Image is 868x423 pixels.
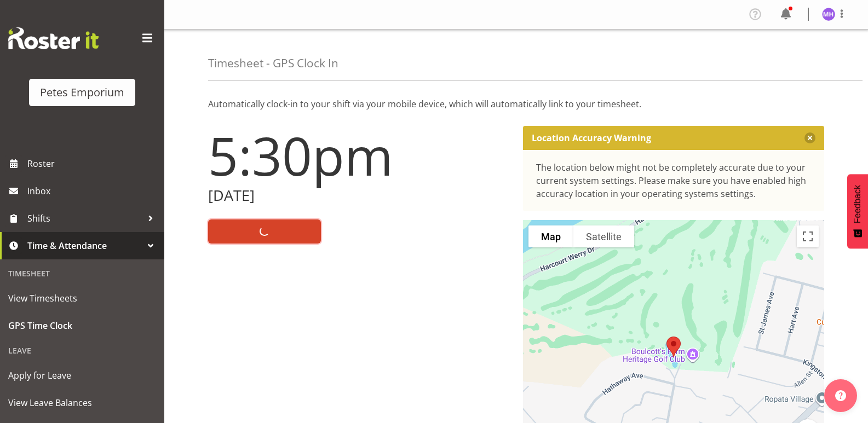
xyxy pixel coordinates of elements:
[3,362,162,389] a: Apply for Leave
[208,126,510,185] h1: 5:30pm
[853,185,863,223] span: Feedback
[835,390,846,401] img: help-xxl-2.png
[8,395,156,411] span: View Leave Balances
[3,339,162,362] div: Leave
[27,155,159,172] span: Roster
[27,183,159,199] span: Inbox
[847,174,868,248] button: Feedback - Show survey
[8,317,156,334] span: GPS Time Clock
[208,187,510,204] h2: [DATE]
[528,225,573,247] button: Show street map
[573,225,634,247] button: Show satellite imagery
[8,367,156,384] span: Apply for Leave
[8,290,156,306] span: View Timesheets
[208,97,824,111] p: Automatically clock-in to your shift via your mobile device, which will automatically link to you...
[3,285,162,312] a: View Timesheets
[3,389,162,416] a: View Leave Balances
[532,132,651,143] p: Location Accuracy Warning
[40,84,124,101] div: Petes Emporium
[208,57,338,69] h4: Timesheet - GPS Clock In
[3,312,162,339] a: GPS Time Clock
[822,8,835,21] img: mackenzie-halford4471.jpg
[8,27,99,49] img: Rosterit website logo
[27,210,142,227] span: Shifts
[804,132,815,143] button: Close message
[3,262,162,285] div: Timesheet
[27,237,142,254] span: Time & Attendance
[536,161,812,200] div: The location below might not be completely accurate due to your current system settings. Please m...
[797,225,819,247] button: Toggle fullscreen view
